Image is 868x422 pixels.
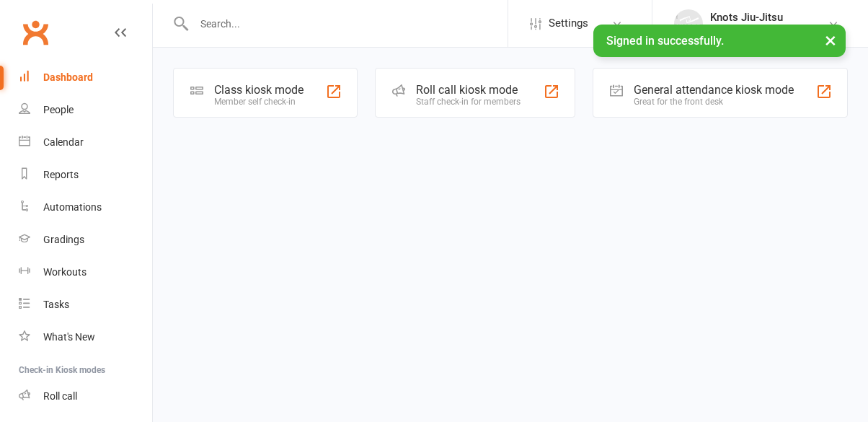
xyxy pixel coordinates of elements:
div: Class kiosk mode [214,83,304,97]
a: Automations [19,191,152,224]
div: Member self check-in [214,97,304,107]
div: Gradings [43,234,84,245]
div: Dashboard [43,71,93,83]
div: General attendance kiosk mode [634,83,794,97]
a: Reports [19,159,152,191]
input: Search... [190,14,508,34]
div: Staff check-in for members [416,97,521,107]
div: Tasks [43,299,69,310]
div: People [43,104,74,115]
a: People [19,94,152,126]
a: What's New [19,321,152,353]
a: Gradings [19,224,152,256]
div: Roll call [43,390,77,402]
div: Workouts [43,266,87,278]
a: Calendar [19,126,152,159]
a: Workouts [19,256,152,289]
div: Automations [43,201,102,213]
button: × [818,25,843,56]
span: Signed in successfully. [606,34,724,48]
div: Calendar [43,136,84,148]
div: Knots Jiu-Jitsu [710,24,783,37]
div: Roll call kiosk mode [416,83,521,97]
div: Great for the front desk [634,97,794,107]
div: Reports [43,169,79,180]
img: thumb_image1637287962.png [674,9,703,38]
a: Clubworx [17,14,53,50]
div: Knots Jiu-Jitsu [710,11,783,24]
div: What's New [43,331,95,343]
a: Tasks [19,289,152,321]
span: Settings [549,7,588,40]
a: Roll call [19,380,152,413]
a: Dashboard [19,61,152,94]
